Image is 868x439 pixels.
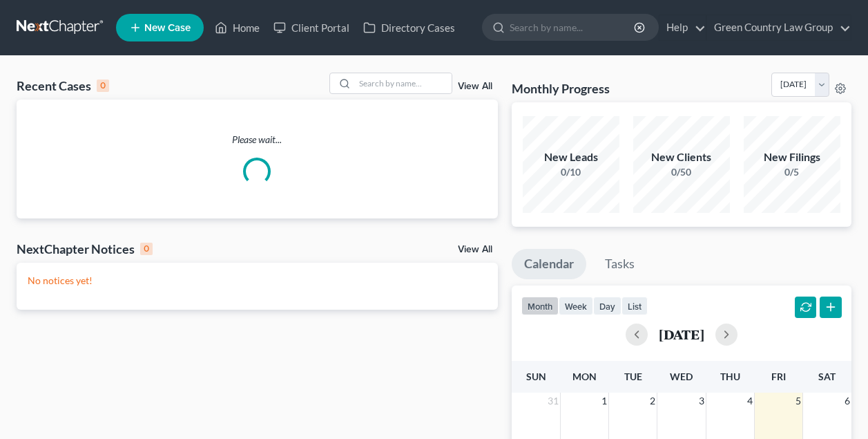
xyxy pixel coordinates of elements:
[744,165,840,179] div: 0/5
[648,393,657,409] span: 2
[512,80,610,97] h3: Monthly Progress
[559,297,593,315] button: week
[458,82,492,91] a: View All
[621,297,648,315] button: list
[510,15,636,40] input: Search by name...
[633,165,730,179] div: 0/50
[526,371,546,382] span: Sun
[670,371,693,382] span: Wed
[458,245,492,254] a: View All
[818,371,836,382] span: Sat
[659,327,704,342] h2: [DATE]
[28,274,487,288] p: No notices yet!
[600,393,608,409] span: 1
[17,77,109,94] div: Recent Cases
[794,393,802,409] span: 5
[523,149,619,165] div: New Leads
[593,297,621,315] button: day
[572,371,597,382] span: Mon
[746,393,754,409] span: 4
[744,149,840,165] div: New Filings
[633,149,730,165] div: New Clients
[771,371,786,382] span: Fri
[720,371,740,382] span: Thu
[512,249,586,279] a: Calendar
[843,393,851,409] span: 6
[17,241,153,257] div: NextChapter Notices
[267,15,356,40] a: Client Portal
[521,297,559,315] button: month
[97,80,109,92] div: 0
[208,15,267,40] a: Home
[17,133,498,147] p: Please wait...
[624,371,642,382] span: Tue
[707,15,851,40] a: Green Country Law Group
[592,249,647,279] a: Tasks
[546,393,560,409] span: 31
[697,393,706,409] span: 3
[523,165,619,179] div: 0/10
[659,15,706,40] a: Help
[355,73,452,93] input: Search by name...
[140,243,153,255] div: 0
[144,23,191,33] span: New Case
[356,15,462,40] a: Directory Cases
